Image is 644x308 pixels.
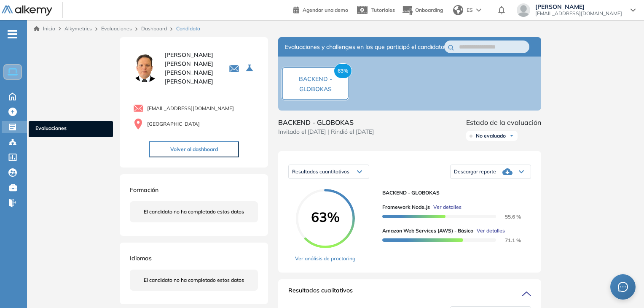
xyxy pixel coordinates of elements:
img: world [453,5,463,15]
span: Tutoriales [371,7,395,13]
a: Dashboard [141,25,167,32]
span: Resultados cuantitativos [292,168,349,175]
span: El candidato no ha completado estos datos [144,208,244,216]
button: Ver detalles [430,203,462,211]
img: Logo [2,5,52,16]
span: [PERSON_NAME] [535,3,622,10]
span: message [618,282,628,292]
span: BACKEND - GLOBOKAS [299,75,332,93]
span: Idiomas [130,254,152,262]
img: arrow [476,8,481,12]
span: Amazon Web Services (AWS) - Básico [382,227,473,235]
span: Ver detalles [477,227,505,235]
span: [EMAIL_ADDRESS][DOMAIN_NAME] [535,10,622,17]
span: 63% [296,210,355,224]
span: Formación [130,186,158,194]
span: ES [467,6,473,14]
span: [GEOGRAPHIC_DATA] [147,120,200,128]
span: Ver detalles [433,203,462,211]
span: Evaluaciones [35,124,106,134]
span: Estado de la evaluación [466,117,541,127]
span: Candidato [176,25,200,32]
span: Framework Node.js [382,203,430,211]
img: PROFILE_MENU_LOGO_USER [130,53,161,84]
a: Ver análisis de proctoring [295,255,355,262]
span: [PERSON_NAME] [PERSON_NAME] [PERSON_NAME] [PERSON_NAME] [164,51,219,86]
span: Alkymetrics [64,25,92,32]
button: Seleccione la evaluación activa [243,61,258,76]
img: Ícono de flecha [509,133,514,138]
a: Evaluaciones [101,25,132,32]
span: Evaluaciones y challenges en los que participó el candidato [285,43,444,51]
span: Descargar reporte [454,168,496,175]
span: [EMAIL_ADDRESS][DOMAIN_NAME] [147,105,234,112]
span: BACKEND - GLOBOKAS [382,189,524,197]
span: Resultados cualitativos [288,286,353,300]
span: Agendar una demo [303,7,348,13]
i: - [8,33,17,35]
span: 63% [334,63,352,78]
span: 55.6 % [495,213,521,220]
a: Agendar una demo [293,4,348,14]
span: No evaluado [476,132,506,139]
span: Invitado el [DATE] | Rindió el [DATE] [278,127,374,136]
button: Ver detalles [473,227,505,235]
button: Volver al dashboard [149,141,239,157]
span: Onboarding [415,7,443,13]
a: Inicio [34,25,55,32]
span: El candidato no ha completado estos datos [144,276,244,284]
span: BACKEND - GLOBOKAS [278,117,374,127]
button: Onboarding [402,1,443,19]
span: 71.1 % [495,237,521,243]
